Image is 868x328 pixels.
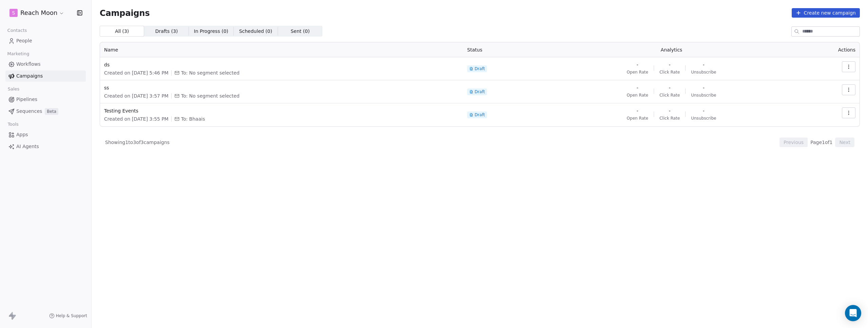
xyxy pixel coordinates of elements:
span: ss [104,84,459,91]
span: Campaigns [100,8,150,18]
span: In Progress ( 0 ) [194,28,229,35]
span: Page 1 of 1 [810,139,832,146]
a: Pipelines [5,94,86,105]
span: Testing Events [104,107,459,114]
span: Open Rate [627,69,648,75]
span: Draft [475,66,485,71]
span: Click Rate [659,69,680,75]
span: - [637,107,638,114]
span: ds [104,61,459,68]
span: Draft [475,112,485,118]
span: Tools [5,119,21,129]
span: Sales [5,84,22,94]
span: Created on [DATE] 3:57 PM [104,93,169,99]
span: To: No segment selected [181,93,239,99]
th: Status [463,42,548,57]
span: - [669,84,671,91]
span: Contacts [4,25,30,36]
span: Open Rate [627,93,648,98]
span: - [703,84,705,91]
a: Campaigns [5,70,86,82]
span: Workflows [16,61,41,68]
span: Click Rate [659,116,680,121]
span: Click Rate [659,93,680,98]
span: AI Agents [16,143,39,150]
span: Pipelines [16,96,37,103]
span: Campaigns [16,73,43,80]
span: To: Bhaais [181,116,205,122]
a: Workflows [5,59,86,70]
span: Created on [DATE] 5:46 PM [104,69,169,76]
button: SReach Moon [8,7,66,19]
span: Drafts ( 3 ) [155,28,178,35]
a: SequencesBeta [5,106,86,117]
th: Name [100,42,463,57]
span: - [669,107,671,114]
th: Analytics [548,42,795,57]
span: Showing 1 to 3 of 3 campaigns [105,139,170,146]
span: Open Rate [627,116,648,121]
span: Help & Support [56,313,87,319]
span: Unsubscribe [691,93,716,98]
span: Sent ( 0 ) [291,28,310,35]
th: Actions [795,42,860,57]
a: People [5,35,86,46]
a: Help & Support [49,313,87,319]
span: Created on [DATE] 3:55 PM [104,116,169,122]
span: - [637,61,638,68]
span: Scheduled ( 0 ) [239,28,272,35]
a: Apps [5,129,86,140]
span: - [703,107,705,114]
span: S [12,9,15,16]
button: Next [835,138,854,147]
span: - [669,61,671,68]
span: People [16,37,32,44]
span: Reach Moon [20,8,57,17]
a: AI Agents [5,141,86,152]
span: Unsubscribe [691,69,716,75]
span: Draft [475,89,485,95]
span: - [703,61,705,68]
span: Apps [16,131,28,138]
div: Open Intercom Messenger [845,305,861,321]
span: - [637,84,638,91]
span: Marketing [4,49,32,59]
button: Previous [780,138,808,147]
span: Sequences [16,108,42,115]
button: Create new campaign [792,8,860,18]
span: To: No segment selected [181,69,239,76]
span: Unsubscribe [691,116,716,121]
span: Beta [45,108,58,115]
